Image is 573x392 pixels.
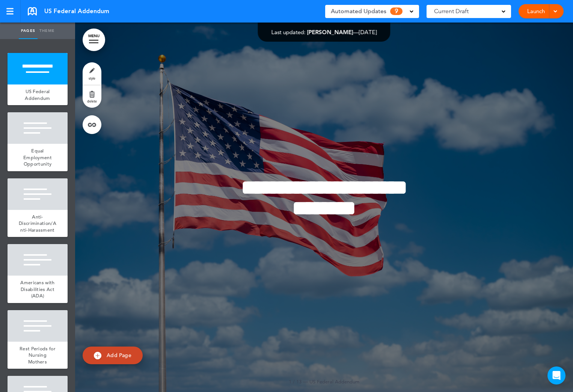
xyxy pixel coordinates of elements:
span: — [303,378,308,384]
a: Rest Periods for Nursing Mothers [8,342,68,369]
span: US Federal Addendum [25,88,50,101]
img: add.svg [94,352,101,359]
span: style [89,76,95,80]
a: Theme [38,23,56,39]
span: Add Page [107,352,131,359]
span: Last updated: [271,29,306,36]
a: Anti-Discrimination/Anti-Harassment [8,210,68,237]
span: US Federal Addendum [44,7,109,15]
span: delete [87,99,97,103]
span: 9 [390,8,403,15]
a: MENU [83,29,105,51]
a: Americans with Disabilities Act (ADA) [8,276,68,303]
div: — [271,29,377,35]
span: Americans with Disabilities Act (ADA) [20,279,54,299]
a: US Federal Addendum [8,84,68,105]
span: Anti-Discrimination/Anti-Harassment [19,214,56,233]
span: Equal Employment Opportunity [23,148,52,167]
a: delete [83,85,101,108]
span: [DATE] [359,29,377,36]
span: [PERSON_NAME] [307,29,353,36]
a: style [83,62,101,85]
span: Current Draft [434,6,469,17]
span: Rest Periods for Nursing Mothers [20,345,56,365]
span: US Federal Addendum [309,378,359,384]
a: Launch [524,4,548,18]
div: Open Intercom Messenger [547,366,565,384]
a: Pages [19,23,38,39]
a: Add Page [83,347,143,364]
span: Automated Updates [331,6,386,17]
span: 1 / 13 [289,378,302,384]
a: Equal Employment Opportunity [8,144,68,171]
